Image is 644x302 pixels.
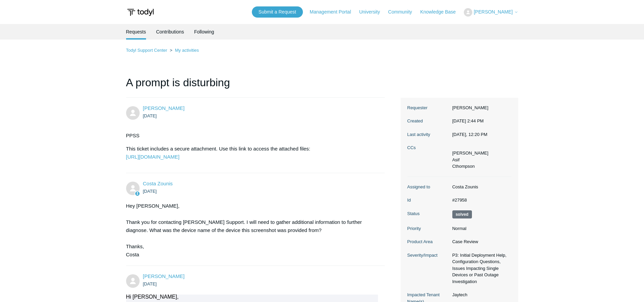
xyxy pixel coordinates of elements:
dt: Assigned to [407,184,449,190]
a: Costa Zounis [143,181,173,186]
a: Management Portal [310,8,358,16]
div: Hi [PERSON_NAME], [126,295,378,299]
li: Requests [126,24,146,40]
dt: Created [407,118,449,124]
span: Ahmed Khalid [143,273,185,279]
li: Asif [452,157,488,163]
dd: #27958 [449,197,511,204]
dt: Status [407,210,449,217]
time: 09/05/2025, 14:58 [143,281,157,286]
a: Knowledge Base [420,8,462,16]
a: My activities [175,48,199,53]
dt: Last activity [407,131,449,138]
img: Todyl Support Center Help Center home page [126,6,155,19]
dd: Jaytech [449,292,511,298]
dd: Case Review [449,238,511,245]
time: 09/05/2025, 14:44 [452,118,484,123]
li: Cthompson [452,163,488,170]
li: My activities [168,48,199,53]
time: 09/05/2025, 14:52 [143,189,157,194]
time: 09/05/2025, 14:44 [143,113,157,118]
dt: Priority [407,225,449,232]
dd: [PERSON_NAME] [449,104,511,111]
a: [URL][DOMAIN_NAME] [126,154,180,160]
a: Community [388,8,419,16]
a: University [359,8,386,16]
a: Todyl Support Center [126,48,167,53]
dd: Normal [449,225,511,232]
dt: Id [407,197,449,204]
span: Ahmed Khalid [143,105,185,111]
dd: Costa Zounis [449,184,511,190]
p: PPSS [126,132,378,140]
button: [PERSON_NAME] [464,8,518,17]
p: This ticket includes a secure attachment. Use this link to access the attached files: [126,145,378,161]
h1: A prompt is disturbing [126,74,385,98]
dt: Product Area [407,238,449,245]
a: Following [194,24,214,40]
dd: P3: Initial Deployment Help, Configuration Questions, Issues Impacting Single Devices or Past Out... [449,252,511,285]
div: Hey [PERSON_NAME], Thank you for contacting [PERSON_NAME] Support. I will need to gather addition... [126,202,378,259]
time: 09/10/2025, 12:20 [452,132,487,137]
span: [PERSON_NAME] [474,9,512,15]
li: Todyl Support Center [126,48,169,53]
li: Jayson Lopez [452,150,488,157]
span: This request has been solved [452,210,472,218]
dt: Requester [407,104,449,111]
a: [PERSON_NAME] [143,273,185,279]
a: Contributions [156,24,184,40]
dt: CCs [407,144,449,151]
dt: Severity/Impact [407,252,449,259]
a: [PERSON_NAME] [143,105,185,111]
a: Submit a Request [252,6,303,18]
